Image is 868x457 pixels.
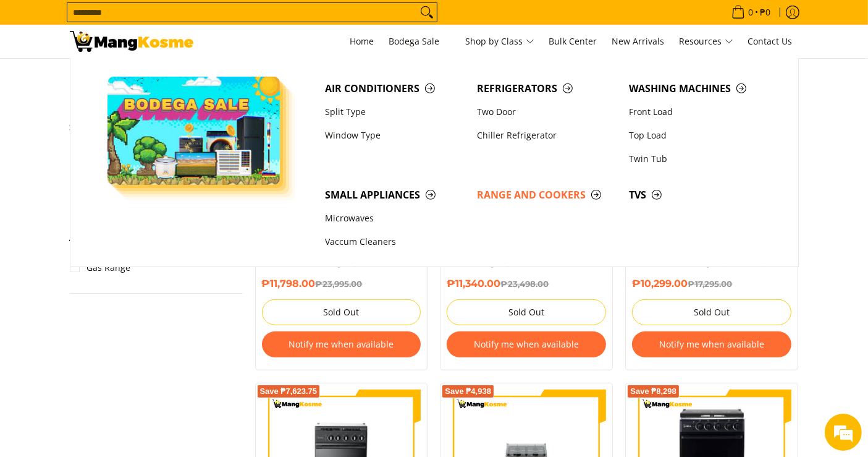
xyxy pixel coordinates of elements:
[447,278,606,290] h6: ₱11,340.00
[262,331,421,357] button: Notify me when available
[206,25,799,58] nav: Main Menu
[471,124,623,147] a: Chiller Refrigerator
[748,35,793,47] span: Contact Us
[680,34,733,49] span: Resources
[383,25,457,58] a: Bodega Sale
[203,6,232,36] div: Minimize live chat window
[344,25,381,58] a: Home
[389,34,451,49] span: Bodega Sale
[319,231,471,254] a: Vaccum Cleaners
[262,278,421,290] h6: ₱11,798.00
[460,25,541,58] a: Shop by Class
[445,388,491,395] span: Save ₱4,938
[500,279,549,289] del: ₱23,498.00
[623,147,775,171] a: Twin Tub
[319,77,471,100] a: Air Conditioners
[72,145,171,270] span: We're online!
[350,35,374,47] span: Home
[325,187,465,203] span: Small Appliances
[632,331,791,357] button: Notify me when available
[262,299,421,325] button: Sold Out
[319,207,471,231] a: Microwaves
[471,77,623,100] a: Refrigerators
[447,299,606,325] button: Sold Out
[632,299,791,325] button: Sold Out
[316,279,363,289] del: ₱23,995.00
[471,183,623,207] a: Range and Cookers
[623,183,775,207] a: TVs
[747,8,756,17] span: 0
[688,279,732,289] del: ₱17,295.00
[107,77,280,185] img: Bodega Sale
[319,124,471,147] a: Window Type
[623,77,775,100] a: Washing Machines
[549,35,597,47] span: Bulk Center
[673,25,739,58] a: Resources
[623,100,775,124] a: Front Load
[70,31,193,52] img: Gas Cookers &amp; Rangehood l Mang Kosme: Home Appliances Warehouse Sale
[64,69,208,85] div: Chat with us now
[759,8,773,17] span: ₱0
[630,388,676,395] span: Save ₱8,298
[632,244,770,268] a: Midea 50 CM 3-Gas & 1-Hot Plate Gas Range (Class B)
[629,187,769,203] span: TVs
[606,25,671,58] a: New Arrivals
[629,81,769,96] span: Washing Machines
[325,81,465,96] span: Air Conditioners
[6,316,235,359] textarea: Type your message and hit 'Enter'
[319,183,471,207] a: Small Appliances
[612,35,665,47] span: New Arrivals
[70,258,131,278] a: Gas Range
[260,388,318,395] span: Save ₱7,623.75
[623,124,775,147] a: Top Load
[728,6,775,19] span: •
[262,244,398,268] a: Midea 50 CM All Gas, Silver Gas Range (Class B)
[471,100,623,124] a: Two Door
[543,25,604,58] a: Bulk Center
[417,3,437,22] button: Search
[477,187,617,203] span: Range and Cookers
[477,81,617,96] span: Refrigerators
[466,34,534,49] span: Shop by Class
[742,25,799,58] a: Contact Us
[632,278,791,290] h6: ₱10,299.00
[319,100,471,124] a: Split Type
[447,331,606,357] button: Notify me when available
[447,244,599,268] a: Midea 60 CM 4 Gas Stainless, Gas Range (Class B)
